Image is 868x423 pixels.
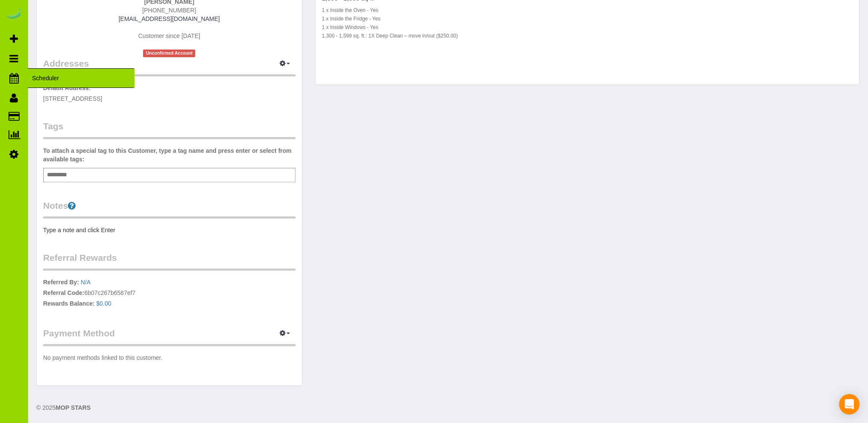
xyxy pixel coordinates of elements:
a: $0.00 [96,300,111,307]
label: Referral Code: [43,289,84,297]
div: Open Intercom Messenger [839,394,859,414]
span: Customer since [DATE] [138,32,200,39]
span: [PHONE_NUMBER] [142,7,196,14]
legend: Tags [43,120,295,139]
legend: Payment Method [43,327,295,346]
label: Default Address: [43,84,91,92]
legend: Referral Rewards [43,251,295,271]
legend: Notes [43,199,295,219]
small: 1 x Inside the Oven - Yes [322,7,378,13]
a: [EMAIL_ADDRESS][DOMAIN_NAME] [119,15,220,22]
label: Rewards Balance: [43,299,95,308]
span: Unconfirmed Account [143,50,195,57]
label: To attach a special tag to this Customer, type a tag name and press enter or select from availabl... [43,146,295,163]
p: 6b07c267b6587ef7 [43,278,295,310]
pre: Type a note and click Enter [43,226,295,234]
p: No payment methods linked to this customer. [43,353,295,362]
img: Automaid Logo [5,9,22,20]
span: Scheduler [28,68,134,88]
small: 1,300 - 1,599 sq. ft.: 1X Deep Clean – move in/out ($250.00) [322,33,458,39]
small: 1 x Inside the Fridge - Yes [322,16,381,22]
div: © 2025 [36,403,859,412]
label: Referred By: [43,278,79,286]
a: N/A [81,279,91,286]
span: [STREET_ADDRESS] [43,95,102,102]
small: 1 x Inside Windows - Yes [322,24,378,30]
strong: MOP STARS [56,404,91,411]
